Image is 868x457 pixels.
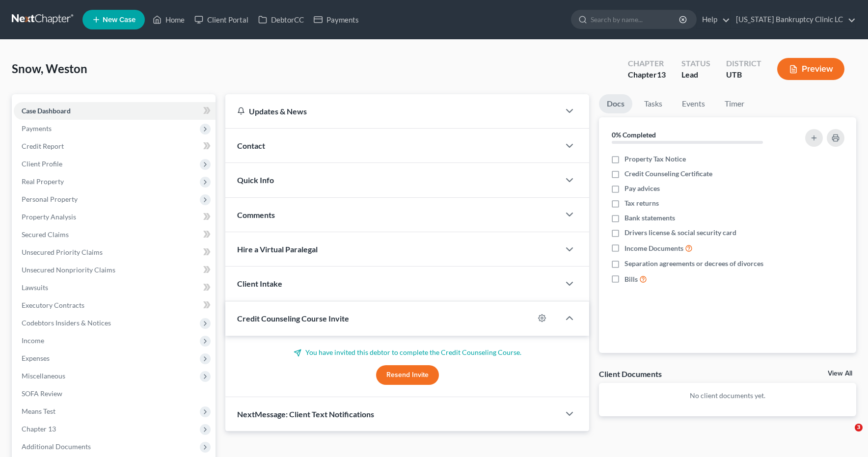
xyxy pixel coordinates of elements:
span: Chapter 13 [22,425,56,433]
span: Executory Contracts [22,301,84,309]
button: Resend Invite [376,365,439,385]
iframe: Intercom live chat [835,424,858,447]
a: Executory Contracts [14,296,216,314]
div: Lead [681,69,710,81]
span: Client Intake [237,279,282,288]
span: Property Analysis [22,213,76,221]
span: Credit Counseling Course Invite [237,314,349,323]
span: Additional Documents [22,442,91,451]
span: Client Profile [22,160,62,168]
a: Unsecured Priority Claims [14,243,216,261]
div: Updates & News [237,106,548,116]
span: Tax returns [624,198,659,208]
a: Property Analysis [14,208,216,226]
span: Unsecured Priority Claims [22,248,103,256]
a: Lawsuits [14,279,216,296]
span: Hire a Virtual Paralegal [237,244,318,254]
span: 13 [657,70,666,79]
span: Payments [22,124,52,133]
a: Secured Claims [14,226,216,243]
span: Pay advices [624,184,660,193]
span: Separation agreements or decrees of divorces [624,259,763,269]
a: Tasks [636,94,670,113]
div: Status [681,58,710,69]
span: Secured Claims [22,230,69,239]
span: Snow, Weston [12,61,87,76]
span: NextMessage: Client Text Notifications [237,409,374,419]
a: Credit Report [14,137,216,155]
a: Timer [717,94,752,113]
span: Codebtors Insiders & Notices [22,319,111,327]
a: SOFA Review [14,385,216,403]
span: Lawsuits [22,283,48,292]
span: 3 [855,424,863,431]
input: Search by name... [591,10,680,28]
p: You have invited this debtor to complete the Credit Counseling Course. [237,348,577,357]
span: Bills [624,274,638,284]
span: Case Dashboard [22,107,71,115]
a: Docs [599,94,632,113]
a: DebtorCC [253,11,309,28]
span: Income Documents [624,243,683,253]
span: Miscellaneous [22,372,65,380]
a: Home [148,11,190,28]
span: Quick Info [237,175,274,185]
span: Credit Report [22,142,64,150]
div: Chapter [628,58,666,69]
span: SOFA Review [22,389,62,398]
span: Credit Counseling Certificate [624,169,712,179]
div: Client Documents [599,369,662,379]
a: [US_STATE] Bankruptcy Clinic LC [731,11,856,28]
a: Client Portal [190,11,253,28]
a: View All [828,370,852,377]
button: Preview [777,58,844,80]
a: Case Dashboard [14,102,216,120]
span: Personal Property [22,195,78,203]
div: District [726,58,761,69]
span: Expenses [22,354,50,362]
a: Help [697,11,730,28]
strong: 0% Completed [612,131,656,139]
span: Drivers license & social security card [624,228,736,238]
div: Chapter [628,69,666,81]
a: Payments [309,11,364,28]
span: Income [22,336,44,345]
span: Contact [237,141,265,150]
p: No client documents yet. [607,391,848,401]
a: Unsecured Nonpriority Claims [14,261,216,279]
span: Means Test [22,407,55,415]
span: Comments [237,210,275,219]
a: Events [674,94,713,113]
span: Bank statements [624,213,675,223]
div: UTB [726,69,761,81]
span: New Case [103,16,136,24]
span: Real Property [22,177,64,186]
span: Unsecured Nonpriority Claims [22,266,115,274]
span: Property Tax Notice [624,154,686,164]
